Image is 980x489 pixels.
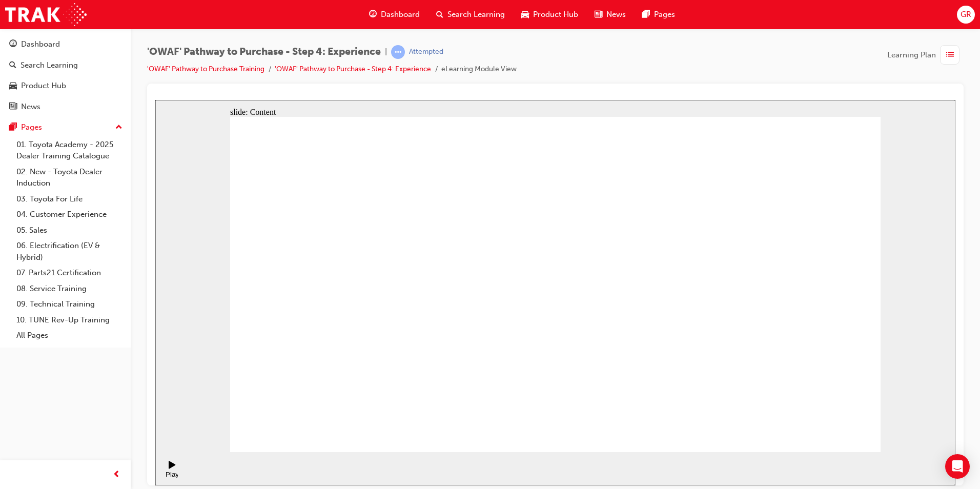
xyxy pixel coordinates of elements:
[12,328,127,343] a: All Pages
[4,118,127,137] button: Pages
[147,65,264,73] a: 'OWAF' Pathway to Purchase Training
[9,103,17,112] span: news-icon
[887,49,936,61] span: Learning Plan
[887,45,964,65] button: Learning Plan
[147,46,381,58] span: 'OWAF' Pathway to Purchase - Step 4: Experience
[533,9,578,21] span: Product Hub
[634,4,683,25] a: pages-iconPages
[391,45,405,59] span: learningRecordVerb_ATTEMPT-icon
[441,64,517,75] li: eLearning Module View
[9,40,17,49] span: guage-icon
[957,6,975,24] button: GR
[369,8,377,21] span: guage-icon
[436,8,443,21] span: search-icon
[447,9,505,21] span: Search Learning
[12,137,127,164] a: 01. Toyota Academy - 2025 Dealer Training Catalogue
[4,56,127,75] a: Search Learning
[12,238,127,265] a: 06. Electrification (EV & Hybrid)
[5,3,87,26] img: Trak
[4,35,127,54] a: Dashboard
[9,123,17,132] span: pages-icon
[12,281,127,297] a: 08. Service Training
[12,207,127,222] a: 04. Customer Experience
[21,80,66,92] div: Product Hub
[12,164,127,191] a: 02. New - Toyota Dealer Induction
[945,454,970,479] div: Open Intercom Messenger
[12,222,127,238] a: 05. Sales
[21,101,40,113] div: News
[275,65,431,73] a: 'OWAF' Pathway to Purchase - Step 4: Experience
[21,38,60,50] div: Dashboard
[12,312,127,328] a: 10. TUNE Rev-Up Training
[115,121,122,134] span: up-icon
[409,47,443,57] div: Attempted
[513,4,586,25] a: car-iconProduct Hub
[21,59,78,71] div: Search Learning
[606,9,626,21] span: News
[5,352,23,385] div: playback controls
[521,8,529,21] span: car-icon
[381,9,420,21] span: Dashboard
[642,8,650,21] span: pages-icon
[385,46,387,58] span: |
[8,371,26,386] div: Play (Ctrl+Alt+P)
[12,265,127,281] a: 07. Parts21 Certification
[12,296,127,312] a: 09. Technical Training
[654,9,675,21] span: Pages
[113,468,120,481] span: prev-icon
[21,121,42,133] div: Pages
[586,4,634,25] a: news-iconNews
[961,9,971,21] span: GR
[361,4,428,25] a: guage-iconDashboard
[5,360,23,378] button: Play (Ctrl+Alt+P)
[946,49,954,62] span: list-icon
[595,8,602,21] span: news-icon
[9,81,17,91] span: car-icon
[9,61,16,70] span: search-icon
[4,33,127,118] button: DashboardSearch LearningProduct HubNews
[428,4,513,25] a: search-iconSearch Learning
[4,97,127,116] a: News
[12,191,127,207] a: 03. Toyota For Life
[4,76,127,95] a: Product Hub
